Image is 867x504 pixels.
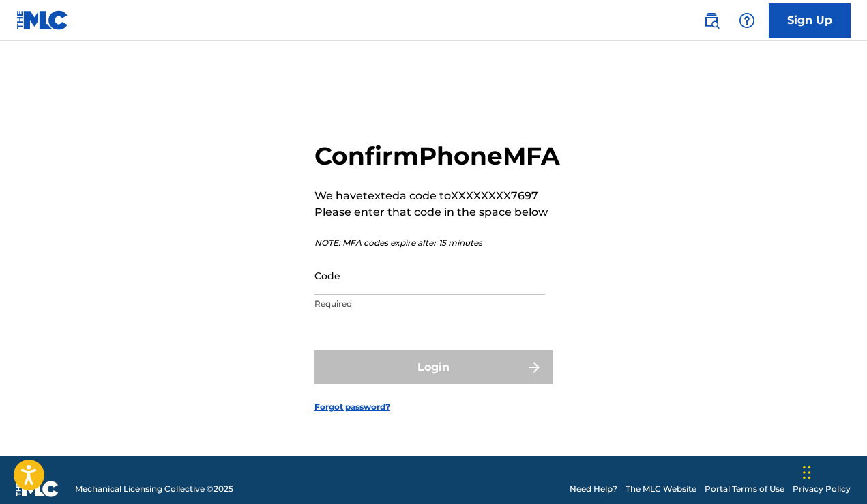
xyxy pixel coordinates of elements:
p: NOTE: MFA codes expire after 15 minutes [314,237,560,249]
img: help [739,12,755,29]
div: Help [733,7,761,34]
img: search [703,12,720,29]
img: logo [16,481,59,497]
a: Forgot password? [314,401,390,413]
p: Please enter that code in the space below [314,204,560,221]
div: Drag [803,452,811,493]
a: Need Help? [570,483,617,495]
a: Privacy Policy [793,483,851,495]
a: Portal Terms of Use [705,483,784,495]
iframe: Chat Widget [799,438,867,504]
span: Mechanical Licensing Collective © 2025 [75,483,233,495]
a: Sign Up [769,3,851,38]
p: Required [314,298,545,310]
img: MLC Logo [16,10,69,30]
a: The MLC Website [626,483,696,495]
h2: Confirm Phone MFA [314,141,560,171]
a: Public Search [698,7,725,34]
p: We have texted a code to XXXXXXXX7697 [314,188,560,204]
